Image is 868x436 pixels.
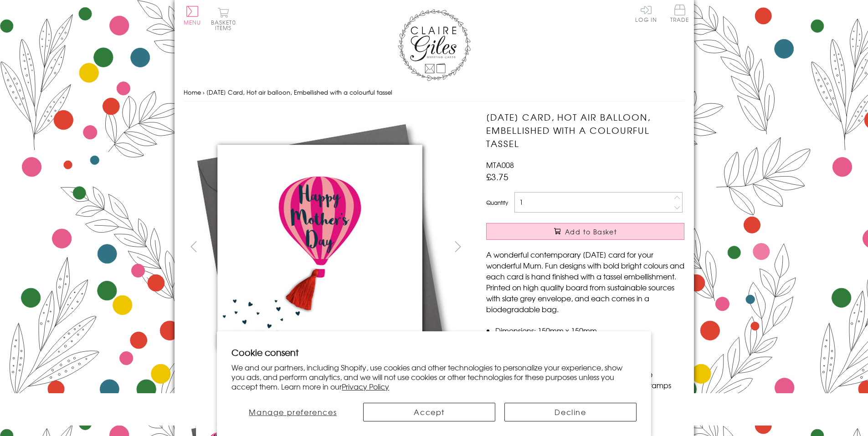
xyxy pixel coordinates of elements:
button: Manage preferences [231,403,354,421]
span: 0 items [215,18,236,32]
span: MTA008 [486,159,514,170]
button: Accept [363,403,495,421]
a: Privacy Policy [342,381,389,392]
label: Quantity [486,198,508,207]
p: We and our partners, including Shopify, use cookies and other technologies to personalize your ex... [231,363,637,391]
span: Menu [184,18,201,26]
button: Add to Basket [486,223,684,240]
button: Decline [504,403,637,421]
a: Home [184,88,201,96]
h1: [DATE] Card, Hot air balloon, Embellished with a colourful tassel [486,111,684,150]
button: Menu [184,6,201,25]
button: Basket0 items [211,7,236,30]
span: Trade [670,5,689,22]
button: prev [184,236,204,257]
button: next [447,236,468,257]
span: › [203,88,205,96]
img: Claire Giles Greetings Cards [398,9,471,81]
span: £3.75 [486,170,508,183]
span: [DATE] Card, Hot air balloon, Embellished with a colourful tassel [206,88,392,96]
img: Mother's Day Card, Hot air balloon, Embellished with a colourful tassel [468,111,741,384]
a: Trade [670,5,689,24]
nav: breadcrumbs [184,83,685,102]
img: Mother's Day Card, Hot air balloon, Embellished with a colourful tassel [183,111,457,384]
h2: Cookie consent [231,346,637,359]
a: Log In [635,5,657,22]
li: Dimensions: 150mm x 150mm [495,325,684,336]
p: A wonderful contemporary [DATE] card for your wonderful Mum. Fun designs with bold bright colours... [486,249,684,314]
span: Manage preferences [249,406,337,417]
span: Add to Basket [565,227,617,236]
